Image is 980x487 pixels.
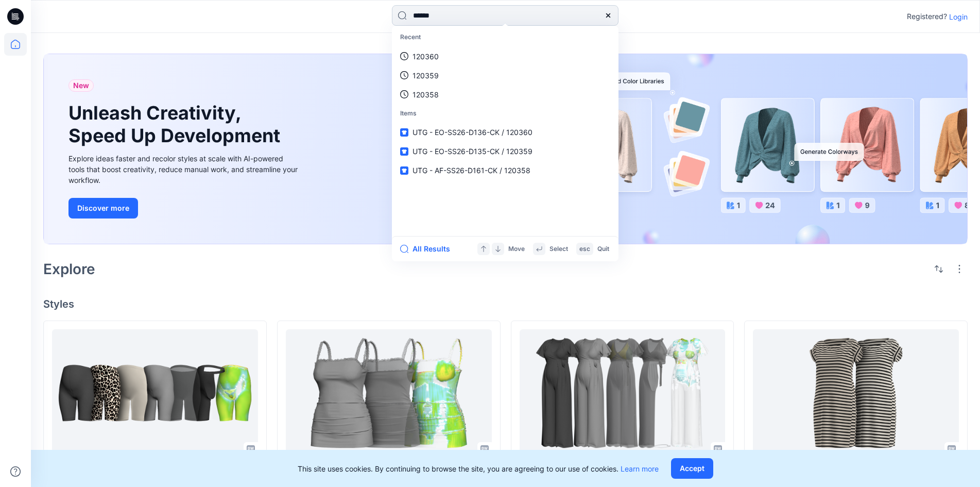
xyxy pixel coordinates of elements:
p: Items [394,104,616,123]
span: New [73,79,89,92]
p: This site uses cookies. By continuing to browse the site, you are agreeing to our use of cookies. [298,463,659,474]
a: UTG - EO-SS26-D123-CK / 120348 [286,329,492,456]
a: UTG - EO-SS26-D136-CK / 120360 [394,123,616,142]
button: All Results [400,243,457,255]
p: Registered? [907,10,947,23]
p: 120360 [412,51,439,62]
span: UTG - EO-SS26-D136-CK / 120360 [412,128,532,137]
p: esc [579,244,590,255]
a: 120359 [394,66,616,85]
a: 120360 [394,47,616,66]
p: Move [508,244,525,255]
p: Select [549,244,568,255]
a: UTG - M-AF-SS26-S011 / 120390 [52,329,258,456]
a: Discover more [68,198,300,219]
a: UTG - EO-SS26-D135-CK / 120359 [394,142,616,161]
p: 120358 [412,89,439,100]
button: Discover more [68,198,138,219]
p: Login [949,11,968,22]
p: 120359 [412,70,439,81]
p: Recent [394,28,616,47]
h4: Styles [43,298,968,310]
p: Quit [597,244,609,255]
h1: Unleash Creativity, Speed Up Development [68,102,285,146]
a: UTG - AF-SS26-D161-CK / 120358 [394,161,616,180]
button: Accept [671,458,713,479]
div: Explore ideas faster and recolor styles at scale with AI-powered tools that boost creativity, red... [68,153,300,186]
h2: Explore [43,261,95,277]
a: Learn more [621,464,659,473]
a: UTG M-AF-SS26-C502-CK / 120257 [753,329,959,456]
a: 120358 [394,85,616,104]
span: UTG - AF-SS26-D161-CK / 120358 [412,166,530,175]
span: UTG - EO-SS26-D135-CK / 120359 [412,147,532,156]
a: UTG M-AF-SS26-T065-CK / 120258 [520,329,726,456]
